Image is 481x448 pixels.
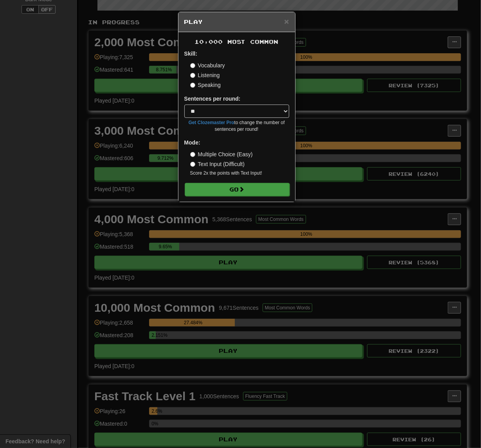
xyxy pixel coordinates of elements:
label: Text Input (Difficult) [190,160,245,168]
input: Multiple Choice (Easy) [190,152,195,157]
button: Go [185,183,290,196]
label: Vocabulary [190,61,225,69]
label: Speaking [190,81,221,89]
span: × [284,17,289,26]
strong: Mode: [184,139,200,146]
span: 10,000 Most Common [195,38,279,45]
input: Text Input (Difficult) [190,162,195,167]
input: Speaking [190,83,195,88]
small: Score 2x the points with Text Input ! [190,170,289,177]
strong: Skill: [184,51,197,57]
input: Vocabulary [190,63,195,68]
small: to change the number of sentences per round! [184,119,289,133]
button: Close [284,17,289,25]
a: Get Clozemaster Pro [189,120,234,125]
input: Listening [190,73,195,78]
label: Multiple Choice (Easy) [190,150,253,158]
label: Sentences per round: [184,95,241,103]
label: Listening [190,71,220,79]
h5: Play [184,18,289,26]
